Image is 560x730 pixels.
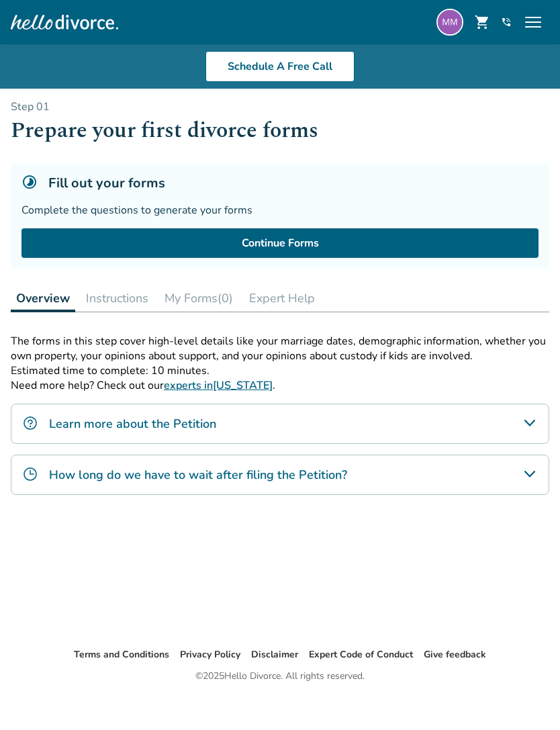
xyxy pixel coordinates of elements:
[493,666,560,730] iframe: Chat Widget
[522,11,544,33] span: menu
[159,285,238,312] button: My Forms(0)
[501,17,512,28] a: phone_in_talk
[474,14,490,30] span: shopping_cart
[11,378,549,393] p: Need more help? Check out our .
[22,415,38,431] img: Learn more about the Petition
[11,285,75,312] button: Overview
[48,174,165,192] h5: Fill out your forms
[22,466,38,482] img: How long do we have to wait after filing the Petition?
[49,415,216,432] h4: Learn more about the Petition
[21,228,539,258] a: Continue Forms
[21,203,539,218] div: Complete the questions to generate your forms
[251,647,298,663] li: Disclaimer
[11,455,549,495] div: How long do we have to wait after filing the Petition?
[309,648,413,661] a: Expert Code of Conduct
[244,285,320,312] button: Expert Help
[11,114,549,147] h1: Prepare your first divorce forms
[205,51,355,82] a: Schedule A Free Call
[74,648,169,661] a: Terms and Conditions
[49,466,347,484] h4: How long do we have to wait after filing the Petition?
[81,285,154,312] button: Instructions
[424,647,486,663] li: Give feedback
[195,668,365,684] div: © 2025 Hello Divorce. All rights reserved.
[11,363,549,378] p: Estimated time to complete: 10 minutes.
[164,378,273,393] a: experts in[US_STATE]
[11,334,549,363] p: The forms in this step cover high-level details like your marriage dates, demographic information...
[11,99,549,114] p: Step 0 1
[11,404,549,444] div: Learn more about the Petition
[436,9,463,36] img: matthew.marr19@gmail.com
[180,648,240,661] a: Privacy Policy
